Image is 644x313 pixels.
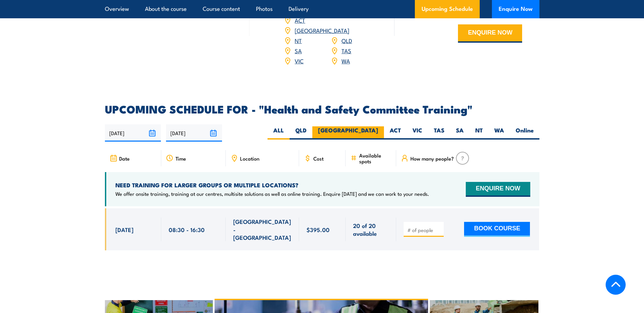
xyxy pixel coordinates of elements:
[166,124,222,142] input: To date
[407,126,428,140] label: VIC
[428,126,450,140] label: TAS
[458,24,522,43] button: ENQUIRE NOW
[295,36,302,44] a: NT
[295,57,303,65] a: VIC
[268,126,290,140] label: ALL
[342,36,352,44] a: QLD
[450,126,470,140] label: SA
[384,126,407,140] label: ACT
[466,182,530,197] button: ENQUIRE NOW
[169,226,205,233] span: 08:30 - 16:30
[290,126,312,140] label: QLD
[295,26,349,34] a: [GEOGRAPHIC_DATA]
[115,226,133,233] span: [DATE]
[342,46,351,55] a: TAS
[176,155,186,161] span: Time
[295,16,305,24] a: ACT
[470,126,489,140] label: NT
[510,126,539,140] label: Online
[233,217,292,241] span: [GEOGRAPHIC_DATA] - [GEOGRAPHIC_DATA]
[115,181,429,189] h4: NEED TRAINING FOR LARGER GROUPS OR MULTIPLE LOCATIONS?
[307,226,330,233] span: $395.00
[353,222,389,237] span: 20 of 20 available
[240,155,259,161] span: Location
[313,155,324,161] span: Cost
[115,190,429,197] p: We offer onsite training, training at our centres, multisite solutions as well as online training...
[342,57,350,65] a: WA
[295,46,302,55] a: SA
[105,124,161,142] input: From date
[407,227,441,233] input: # of people
[410,155,454,161] span: How many people?
[464,222,530,237] button: BOOK COURSE
[359,152,391,164] span: Available spots
[119,155,130,161] span: Date
[489,126,510,140] label: WA
[312,126,384,140] label: [GEOGRAPHIC_DATA]
[105,104,539,113] h2: UPCOMING SCHEDULE FOR - "Health and Safety Committee Training"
